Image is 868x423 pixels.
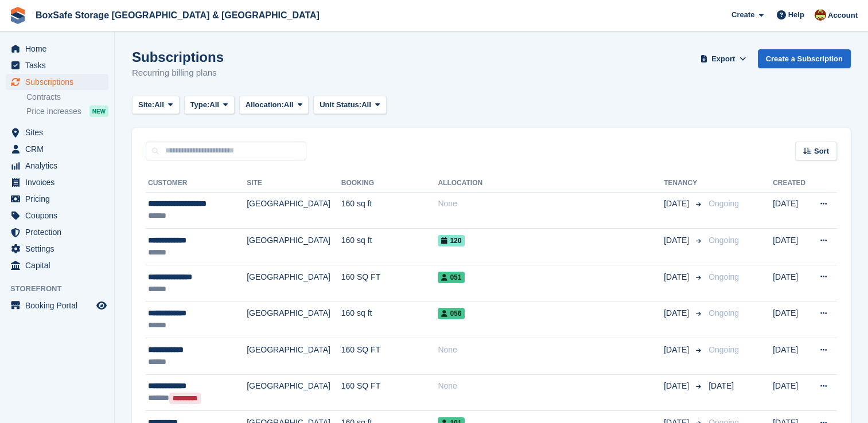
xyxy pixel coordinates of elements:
td: [GEOGRAPHIC_DATA] [247,374,341,411]
button: Allocation: All [239,96,309,115]
span: 051 [438,272,465,283]
a: menu [6,191,108,207]
span: Allocation: [246,99,284,111]
span: Ongoing [709,199,739,208]
th: Created [773,174,810,193]
td: [DATE] [773,374,810,411]
a: menu [6,257,108,273]
a: Create a Subscription [758,49,851,68]
td: [GEOGRAPHIC_DATA] [247,301,341,338]
a: Price increases NEW [26,105,108,117]
button: Unit Status: All [313,96,386,115]
span: Tasks [25,57,94,73]
a: menu [6,57,108,73]
span: Analytics [25,158,94,174]
div: None [438,380,664,392]
span: All [154,99,164,111]
span: CRM [25,141,94,157]
th: Allocation [438,174,664,193]
span: Settings [25,241,94,257]
span: Protection [25,224,94,240]
span: Subscriptions [25,74,94,90]
td: [DATE] [773,301,810,338]
span: Pricing [25,191,94,207]
td: 160 sq ft [341,192,438,229]
span: Ongoing [709,272,739,281]
a: menu [6,141,108,157]
span: Sort [814,146,829,157]
span: [DATE] [664,380,691,392]
div: NEW [89,105,108,117]
a: Preview store [95,299,108,312]
span: [DATE] [664,271,691,283]
img: Kim [815,9,826,21]
span: All [284,99,294,111]
span: All [361,99,371,111]
span: 120 [438,235,465,246]
p: Recurring billing plans [132,66,224,80]
span: Export [711,53,735,65]
th: Booking [341,174,438,193]
span: Site: [138,99,154,111]
td: [DATE] [773,192,810,229]
div: None [438,198,664,210]
a: menu [6,124,108,140]
td: [GEOGRAPHIC_DATA] [247,192,341,229]
span: [DATE] [664,344,691,356]
span: Sites [25,124,94,140]
span: All [209,99,219,111]
a: menu [6,224,108,240]
span: 056 [438,308,465,319]
span: Price increases [26,106,81,117]
a: menu [6,41,108,57]
span: Type: [190,99,210,111]
img: stora-icon-8386f47178a22dfd0bd8f6a31ec36ba5ce8667c1dd55bd0f319d3a0aa187defe.svg [9,7,26,24]
th: Tenancy [664,174,704,193]
span: Help [788,9,804,21]
h1: Subscriptions [132,49,224,65]
span: Invoices [25,174,94,190]
span: [DATE] [664,234,691,246]
td: [DATE] [773,338,810,375]
button: Type: All [184,96,235,115]
td: 160 sq ft [341,301,438,338]
div: None [438,344,664,356]
span: Unit Status: [320,99,361,111]
a: menu [6,297,108,314]
a: menu [6,241,108,257]
td: [GEOGRAPHIC_DATA] [247,265,341,301]
span: Account [828,10,858,21]
span: [DATE] [664,307,691,319]
span: Ongoing [709,308,739,318]
a: menu [6,174,108,190]
th: Customer [146,174,247,193]
a: menu [6,74,108,90]
span: Storefront [10,283,114,295]
td: 160 SQ FT [341,374,438,411]
a: menu [6,207,108,224]
td: 160 sq ft [341,229,438,265]
span: Create [731,9,754,21]
span: Home [25,41,94,57]
td: 160 SQ FT [341,338,438,375]
button: Export [698,49,749,68]
span: Booking Portal [25,297,94,314]
a: menu [6,158,108,174]
a: Contracts [26,92,108,103]
td: [DATE] [773,265,810,301]
td: [GEOGRAPHIC_DATA] [247,338,341,375]
span: Ongoing [709,345,739,354]
td: [GEOGRAPHIC_DATA] [247,229,341,265]
td: [DATE] [773,229,810,265]
button: Site: All [132,96,180,115]
span: [DATE] [664,198,691,210]
th: Site [247,174,341,193]
td: 160 SQ FT [341,265,438,301]
span: Capital [25,257,94,273]
span: [DATE] [709,381,734,390]
span: Coupons [25,207,94,224]
span: Ongoing [709,236,739,245]
a: BoxSafe Storage [GEOGRAPHIC_DATA] & [GEOGRAPHIC_DATA] [31,6,324,25]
